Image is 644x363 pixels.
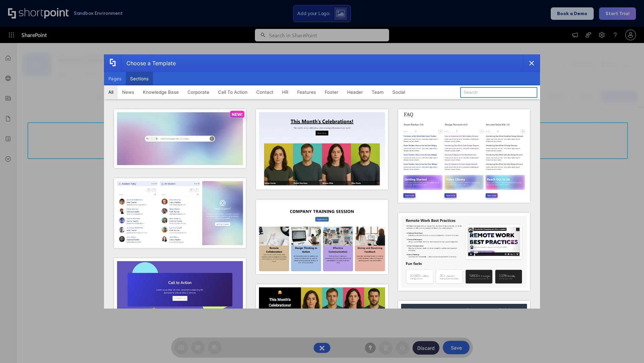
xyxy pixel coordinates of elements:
[104,54,540,309] div: template selector
[183,85,214,99] button: Corporate
[278,85,293,99] button: HR
[104,72,126,85] button: Pages
[139,85,183,99] button: Knowledge Base
[252,85,278,99] button: Contact
[293,85,320,99] button: Features
[214,85,252,99] button: Call To Action
[232,112,243,117] p: NEW!
[367,85,388,99] button: Team
[121,55,176,72] div: Choose a Template
[118,85,139,99] button: News
[610,331,644,363] iframe: Chat Widget
[460,87,537,98] input: Search
[104,85,118,99] button: All
[320,85,343,99] button: Footer
[343,85,367,99] button: Header
[388,85,410,99] button: Social
[126,72,153,85] button: Sections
